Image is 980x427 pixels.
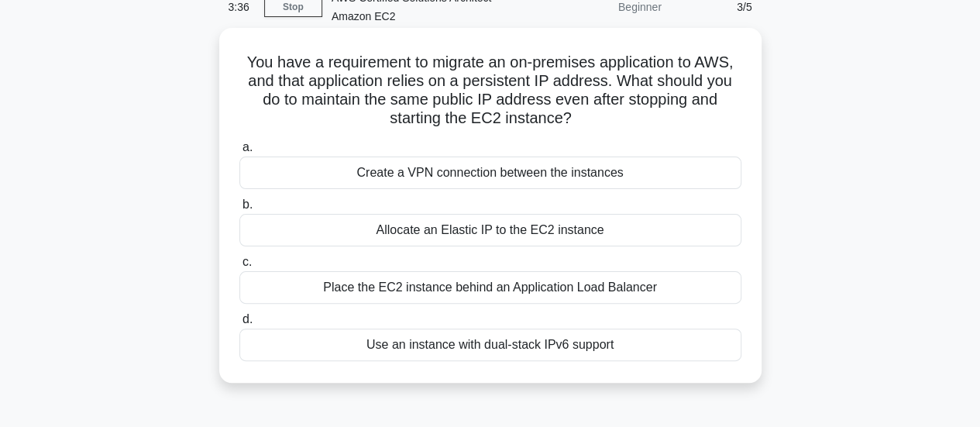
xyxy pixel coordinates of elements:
[242,198,253,211] span: b.
[242,312,253,325] span: d.
[242,255,252,268] span: c.
[239,271,741,304] div: Place the EC2 instance behind an Application Load Balancer
[242,140,253,153] span: a.
[239,157,741,189] div: Create a VPN connection between the instances
[239,329,741,361] div: Use an instance with dual-stack IPv6 support
[239,214,741,246] div: Allocate an Elastic IP to the EC2 instance
[238,53,743,129] h5: You have a requirement to migrate an on-premises application to AWS, and that application relies ...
